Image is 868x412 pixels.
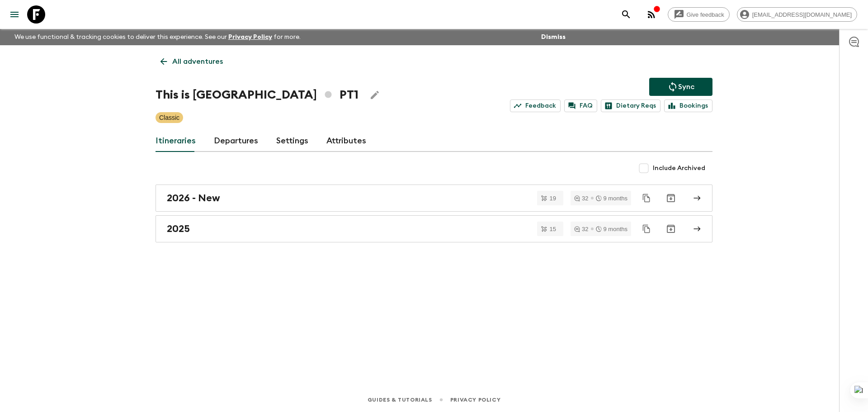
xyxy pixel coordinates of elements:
[326,130,366,152] a: Attributes
[366,86,384,104] button: Edit Adventure Title
[159,113,179,122] p: Classic
[214,130,258,152] a: Departures
[596,195,627,201] div: 9 months
[156,52,228,71] a: All adventures
[276,130,308,152] a: Settings
[638,190,655,206] button: Duplicate
[664,99,712,112] a: Bookings
[662,220,680,238] button: Archive
[574,195,588,201] div: 32
[228,34,272,40] a: Privacy Policy
[617,5,635,24] button: search adventures
[662,189,680,207] button: Archive
[601,99,660,112] a: Dietary Reqs
[678,81,694,92] p: Sync
[11,29,304,45] p: We use functional & tracking cookies to deliver this experience. See our for more.
[450,395,500,405] a: Privacy Policy
[668,7,730,22] a: Give feedback
[156,130,196,152] a: Itineraries
[544,226,561,232] span: 15
[5,5,24,24] button: menu
[156,185,712,212] a: 2026 - New
[682,11,729,18] span: Give feedback
[156,215,712,242] a: 2025
[510,99,561,112] a: Feedback
[544,195,561,201] span: 19
[156,86,359,104] h1: This is [GEOGRAPHIC_DATA] PT1
[737,7,857,22] div: [EMAIL_ADDRESS][DOMAIN_NAME]
[564,99,597,112] a: FAQ
[539,31,568,43] button: Dismiss
[368,395,432,405] a: Guides & Tutorials
[653,164,705,173] span: Include Archived
[596,226,627,232] div: 9 months
[172,56,223,67] p: All adventures
[747,11,857,18] span: [EMAIL_ADDRESS][DOMAIN_NAME]
[574,226,588,232] div: 32
[638,221,655,237] button: Duplicate
[167,192,220,204] h2: 2026 - New
[167,223,190,235] h2: 2025
[649,78,712,96] button: Sync adventure departures to the booking engine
